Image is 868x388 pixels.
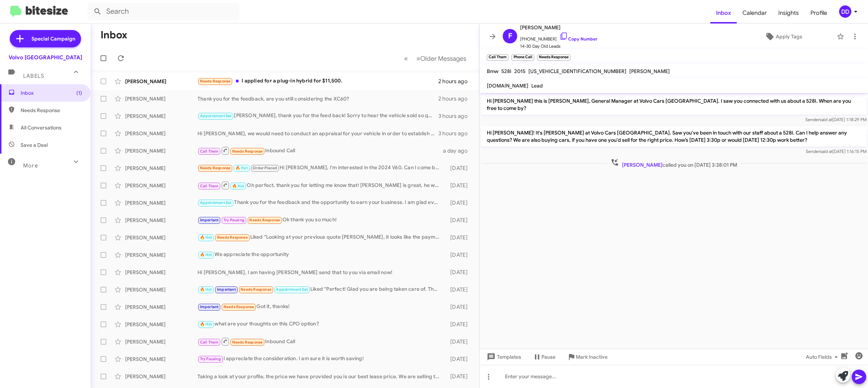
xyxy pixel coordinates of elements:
[443,165,473,172] div: [DATE]
[200,166,231,170] span: Needs Response
[200,79,231,84] span: Needs Response
[839,5,851,18] div: DD
[200,287,212,292] span: 🔥 Hot
[608,158,740,169] span: called you on [DATE] 3:38:01 PM
[805,117,867,122] span: Sender [DATE] 1:18:29 PM
[31,35,75,42] span: Special Campaign
[400,51,412,66] button: Previous
[101,29,127,41] h1: Inbox
[125,199,197,206] div: [PERSON_NAME]
[125,321,197,328] div: [PERSON_NAME]
[197,355,443,363] div: I appreciate the consideration. I am sure it is worth saving!
[733,30,833,43] button: Apply Tags
[197,112,438,120] div: [PERSON_NAME], thank you for the feed back! Sorry to hear the vehicle sold so quickly, is there s...
[21,89,82,97] span: Inbox
[443,182,473,189] div: [DATE]
[224,304,254,309] span: Needs Response
[197,199,443,207] div: Thank you for the feedback and the opportunity to earn your business. I am glad everything worked...
[200,304,219,309] span: Important
[443,373,473,380] div: [DATE]
[241,287,271,292] span: Needs Response
[197,269,443,276] div: Hi [PERSON_NAME], I am having [PERSON_NAME] send that to you via email now!
[520,32,597,43] span: [PHONE_NUMBER]
[232,340,263,345] span: Needs Response
[9,54,82,61] div: Volvo [GEOGRAPHIC_DATA]
[125,95,197,102] div: [PERSON_NAME]
[23,73,44,79] span: Labels
[200,149,219,154] span: Call Them
[438,130,473,137] div: 3 hours ago
[443,251,473,259] div: [DATE]
[235,166,248,170] span: 🔥 Hot
[197,373,443,380] div: Taking a look at your profile, the price we have provided you is our best lease price. We are sel...
[197,146,443,155] div: Inbound Call
[443,199,473,206] div: [DATE]
[125,286,197,293] div: [PERSON_NAME]
[125,147,197,154] div: [PERSON_NAME]
[520,43,597,50] span: 14-30 Day Old Leads
[10,30,81,47] a: Special Campaign
[443,234,473,241] div: [DATE]
[622,162,663,168] span: [PERSON_NAME]
[805,3,833,24] span: Profile
[541,350,556,363] span: Pause
[710,3,737,24] a: Inbox
[487,54,509,61] small: Call Them
[443,355,473,363] div: [DATE]
[217,287,236,292] span: Important
[528,68,626,74] span: [US_VEHICLE_IDENTIFICATION_NUMBER]
[514,68,526,74] span: 2015
[125,269,197,276] div: [PERSON_NAME]
[197,233,443,242] div: Liked “Looking at your previous quote [PERSON_NAME], it looks like the payments are essentially t...
[21,107,82,114] span: Needs Response
[125,78,197,85] div: [PERSON_NAME]
[125,130,197,137] div: [PERSON_NAME]
[438,112,473,120] div: 3 hours ago
[531,82,543,89] span: Lead
[125,355,197,363] div: [PERSON_NAME]
[800,350,846,363] button: Auto Fields
[443,303,473,311] div: [DATE]
[527,350,561,363] button: Pause
[820,149,833,154] span: said at
[537,54,570,61] small: Needs Response
[559,36,597,42] a: Copy Number
[125,338,197,345] div: [PERSON_NAME]
[197,303,443,311] div: Got it, thanks!
[481,94,867,115] p: Hi [PERSON_NAME] this is [PERSON_NAME], General Manager at Volvo Cars [GEOGRAPHIC_DATA]. I saw yo...
[200,357,221,361] span: Try Pausing
[125,303,197,311] div: [PERSON_NAME]
[412,51,471,66] button: Next
[773,3,805,24] a: Insights
[443,286,473,293] div: [DATE]
[508,30,512,42] span: F
[561,350,613,363] button: Mark Inactive
[487,68,498,74] span: Bmw
[200,218,219,222] span: Important
[443,269,473,276] div: [DATE]
[21,141,48,149] span: Save a Deal
[21,124,61,131] span: All Conversations
[416,54,420,63] span: »
[252,166,277,170] span: Order Placed
[197,216,443,224] div: Ok thank you so much!
[737,3,773,24] span: Calendar
[481,126,867,146] p: Hi [PERSON_NAME]! It's [PERSON_NAME] at Volvo Cars [GEOGRAPHIC_DATA]. Saw you've been in touch wi...
[76,89,82,97] span: (1)
[438,78,473,85] div: 2 hours ago
[88,3,239,20] input: Search
[276,287,308,292] span: Appointment Set
[501,68,511,74] span: 528I
[200,184,219,188] span: Call Them
[125,182,197,189] div: [PERSON_NAME]
[443,147,473,154] div: a day ago
[420,55,466,63] span: Older Messages
[400,51,471,66] nav: Page navigation example
[776,30,802,43] span: Apply Tags
[443,338,473,345] div: [DATE]
[197,181,443,190] div: Oh perfect, thank you for letting me know that! [PERSON_NAME] is great, he will help you through ...
[576,350,608,363] span: Mark Inactive
[520,23,597,32] span: [PERSON_NAME]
